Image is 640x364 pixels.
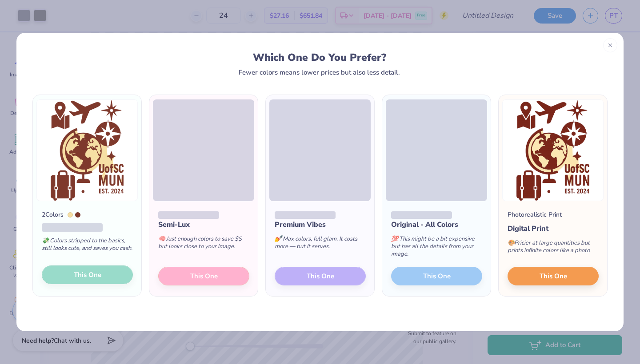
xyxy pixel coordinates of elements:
[540,271,567,281] span: This One
[42,210,64,219] div: 2 Colors
[508,267,599,285] button: This One
[391,219,482,230] div: Original - All Colors
[508,239,515,247] span: 🎨
[275,235,282,243] span: 💅
[42,232,133,261] div: Colors stripped to the basics, still looks cute, and saves you cash.
[42,237,49,245] span: 💸
[239,69,400,76] div: Fewer colors means lower prices but also less detail.
[41,51,599,63] div: Which One Do You Prefer?
[158,230,249,259] div: Just enough colors to save $$ but looks close to your image.
[502,99,604,201] img: Photorealistic preview
[275,230,366,259] div: Max colors, full glam. It costs more — but it serves.
[68,212,73,218] div: 7401 C
[508,223,599,234] div: Digital Print
[75,212,80,218] div: 7594 C
[36,99,138,201] img: 2 color option
[508,234,599,263] div: Pricier at large quantities but prints infinite colors like a photo
[391,230,482,267] div: This might be a bit expensive but has all the details from your image.
[275,219,366,230] div: Premium Vibes
[158,235,165,243] span: 🧠
[158,219,249,230] div: Semi-Lux
[508,210,562,219] div: Photorealistic Print
[391,235,398,243] span: 💯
